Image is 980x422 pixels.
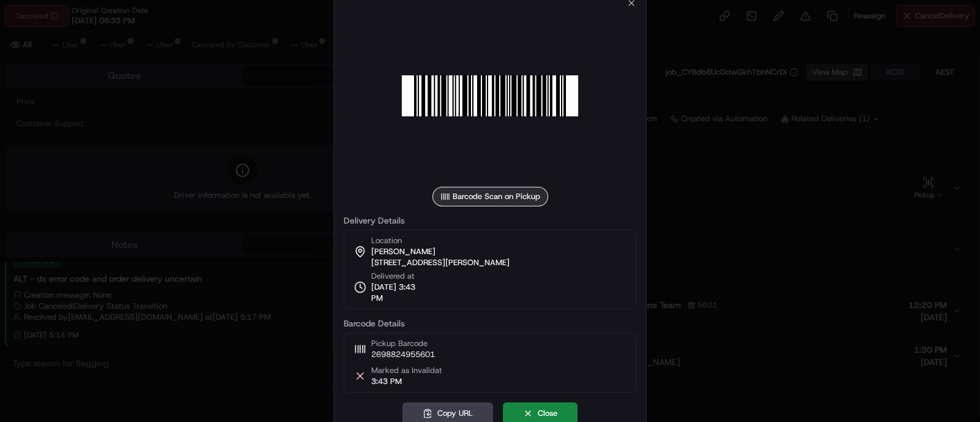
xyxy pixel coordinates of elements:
label: Barcode Details [344,319,636,328]
label: Delivery Details [344,216,636,225]
span: Location [371,235,402,246]
img: barcode_scan_on_pickup image [402,8,578,184]
span: Marked as Invalid at [371,365,442,376]
div: Barcode Scan on Pickup [432,187,548,206]
span: [PERSON_NAME] [371,246,435,257]
span: [DATE] 3:43 PM [371,282,428,304]
span: [STREET_ADDRESS][PERSON_NAME] [371,257,510,268]
span: Delivered at [371,271,428,282]
span: Pickup Barcode [371,338,435,349]
span: 3:43 PM [371,376,442,387]
span: 2698824955601 [371,349,435,360]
